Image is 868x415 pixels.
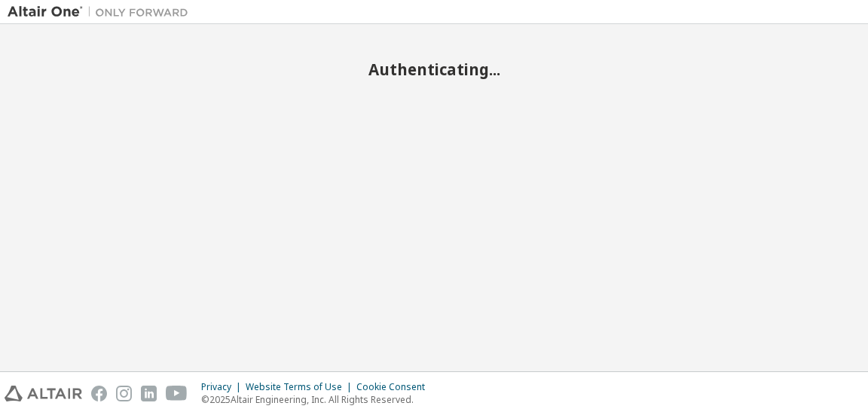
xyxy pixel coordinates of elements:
[141,386,157,401] img: linkedin.svg
[201,393,434,406] p: © 2025 Altair Engineering, Inc. All Rights Reserved.
[91,386,107,401] img: facebook.svg
[201,381,246,393] div: Privacy
[116,386,132,401] img: instagram.svg
[166,386,188,401] img: youtube.svg
[246,381,356,393] div: Website Terms of Use
[5,386,82,401] img: altair_logo.svg
[8,60,860,79] h2: Authenticating...
[8,5,196,20] img: Altair One
[356,381,434,393] div: Cookie Consent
